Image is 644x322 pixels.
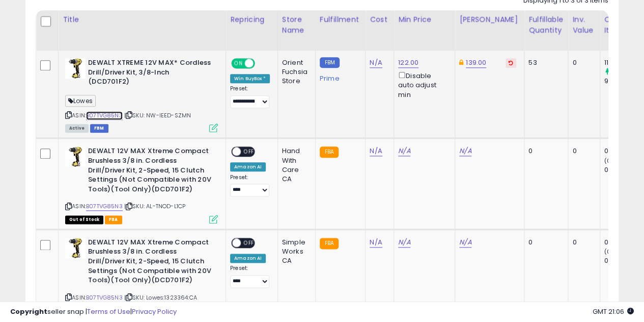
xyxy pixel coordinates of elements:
a: Terms of Use [87,307,130,316]
div: Hand With Care CA [282,146,307,184]
div: 0 [572,238,592,247]
small: (0%) [604,247,619,256]
div: Amazon AI [230,254,266,263]
div: Repricing [230,14,273,25]
span: 2025-10-6 21:06 GMT [593,307,634,316]
a: N/A [370,146,382,156]
div: Ordered Items [604,14,641,36]
span: OFF [241,147,257,156]
span: OFF [254,59,270,68]
a: N/A [459,146,471,156]
div: Prime [320,70,357,83]
span: | SKU: NW-IEED-SZMN [124,111,191,119]
a: N/A [398,146,410,156]
img: 41XfwGN89ML._SL40_.jpg [65,58,86,79]
span: | SKU: AL-TNOD-L1CP [124,202,185,210]
div: Simple Works CA [282,238,307,266]
span: All listings that are currently out of stock and unavailable for purchase on Amazon [65,215,103,224]
div: Orient Fuchsia Store [282,58,307,86]
div: Min Price [398,14,451,25]
div: Preset: [230,265,270,288]
div: Disable auto adjust min [398,70,447,100]
div: [PERSON_NAME] [459,14,520,25]
img: 41XfwGN89ML._SL40_.jpg [65,238,86,258]
span: OFF [241,239,257,247]
div: Amazon AI [230,162,266,171]
a: N/A [370,237,382,247]
div: Cost [370,14,389,25]
div: Preset: [230,174,270,197]
a: B07TVG85N3 [86,202,123,211]
div: Preset: [230,85,270,108]
a: B07TVG85N3 [86,111,123,120]
div: 53 [528,58,560,67]
div: Win BuyBox * [230,74,270,83]
strong: Copyright [10,307,47,316]
a: N/A [370,58,382,68]
div: 0 [528,146,560,156]
div: ASIN: [65,146,218,222]
span: ON [232,59,245,68]
div: Store Name [282,14,311,36]
a: 139.00 [466,58,486,68]
small: FBM [320,57,340,68]
div: 0 [528,238,560,247]
small: FBA [320,238,339,249]
div: Fulfillable Quantity [528,14,564,36]
div: Fulfillment [320,14,361,25]
div: 0 [572,58,592,67]
small: (0%) [604,157,619,165]
a: N/A [459,237,471,247]
span: All listings currently available for purchase on Amazon [65,124,89,133]
a: Privacy Policy [132,307,177,316]
b: DEWALT 12V MAX Xtreme Compact Brushless 3/8 in. Cordless Drill/Driver Kit, 2-Speed, 15 Clutch Set... [88,238,212,288]
img: 41XfwGN89ML._SL40_.jpg [65,146,86,167]
b: DEWALT XTREME 12V MAX* Cordless Drill/Driver Kit, 3/8-Inch (DCD701F2) [88,58,212,89]
div: ASIN: [65,58,218,131]
div: seller snap | | [10,307,177,317]
a: N/A [398,237,410,247]
div: Inv. value [572,14,595,36]
small: FBA [320,146,339,158]
span: FBA [105,215,122,224]
span: Lowes [65,95,96,107]
a: 122.00 [398,58,418,68]
div: 0 [572,146,592,156]
div: Title [63,14,221,25]
span: FBM [90,124,108,133]
b: DEWALT 12V MAX Xtreme Compact Brushless 3/8 in. Cordless Drill/Driver Kit, 2-Speed, 15 Clutch Set... [88,146,212,196]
